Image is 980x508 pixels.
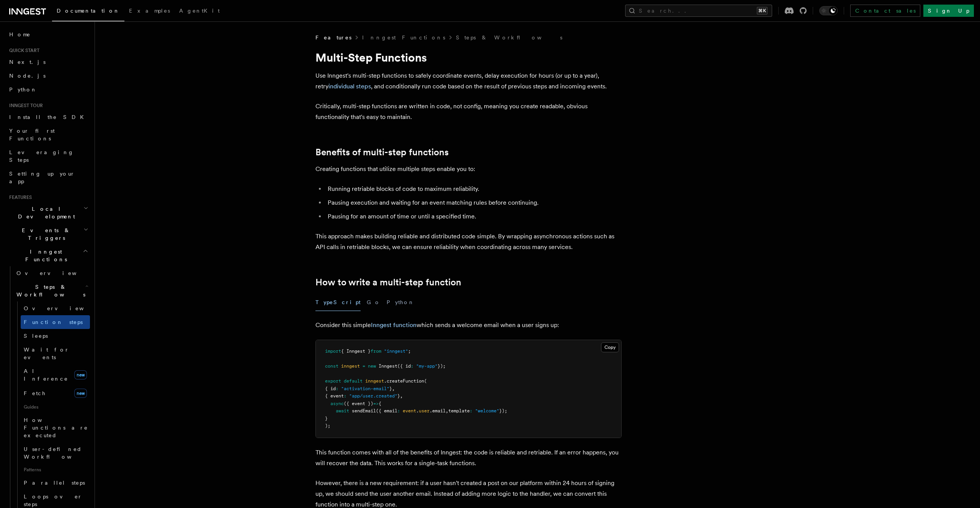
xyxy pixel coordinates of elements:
[9,149,74,163] span: Leveraging Steps
[24,319,83,325] span: Function steps
[24,446,93,460] span: User-defined Workflows
[9,171,75,184] span: Setting up your app
[6,202,90,223] button: Local Development
[21,442,90,464] a: User-defined Workflows
[325,184,622,194] li: Running retriable blocks of code to maximum reliability.
[24,347,69,360] span: Wait for events
[21,401,90,413] span: Guides
[367,294,381,311] button: Go
[330,401,344,406] span: async
[175,2,224,21] a: AgentKit
[438,363,446,369] span: });
[315,50,622,64] h1: Multi-Step Functions
[371,321,416,329] a: Inngest function
[315,147,449,158] a: Benefits of multi-step functions
[397,408,400,414] span: :
[325,378,341,384] span: export
[6,110,90,124] a: Install the SDK
[430,408,446,414] span: .email
[6,124,90,145] a: Your first Functions
[24,368,68,382] span: AI Inference
[499,408,507,414] span: });
[6,223,90,245] button: Events & Triggers
[397,363,411,369] span: ({ id
[16,270,95,276] span: Overview
[179,8,220,14] span: AgentKit
[379,363,397,369] span: Inngest
[411,363,413,369] span: :
[315,447,622,469] p: This function comes with all of the benefits of Inngest: the code is reliable and retriable. If a...
[352,408,376,414] span: sendEmail
[24,305,103,311] span: Overview
[315,70,622,92] p: Use Inngest's multi-step functions to safely coordinate events, delay execution for hours (or up ...
[344,393,346,399] span: :
[470,408,472,414] span: :
[315,101,622,122] p: Critically, multi-step functions are written in code, not config, meaning you create readable, ob...
[424,378,427,384] span: (
[384,378,424,384] span: .createFunction
[819,6,838,15] button: Toggle dark mode
[344,401,373,406] span: ({ event })
[6,145,90,167] a: Leveraging Steps
[21,464,90,476] span: Patterns
[397,393,400,399] span: }
[13,283,85,298] span: Steps & Workflows
[341,363,360,369] span: inngest
[24,417,88,438] span: How Functions are executed
[315,231,622,252] p: This approach makes building reliable and distributed code simple. By wrapping asynchronous actio...
[379,401,381,406] span: {
[408,348,411,354] span: ;
[325,416,328,421] span: }
[9,73,46,79] span: Node.js
[6,83,90,96] a: Python
[344,378,363,384] span: default
[315,34,351,41] span: Features
[24,493,82,507] span: Loops over steps
[9,114,88,120] span: Install the SDK
[6,167,90,188] a: Setting up your app
[416,408,419,414] span: .
[21,301,90,315] a: Overview
[124,2,175,21] a: Examples
[21,364,90,386] a: AI Inferencenew
[403,408,416,414] span: event
[336,408,349,414] span: await
[13,280,90,301] button: Steps & Workflows
[6,103,43,109] span: Inngest tour
[52,2,124,21] a: Documentation
[923,5,974,17] a: Sign Up
[6,55,90,69] a: Next.js
[325,363,338,369] span: const
[365,378,384,384] span: inngest
[757,7,768,15] kbd: ⌘K
[625,5,772,17] button: Search...⌘K
[21,476,90,490] a: Parallel steps
[9,86,37,93] span: Python
[371,348,381,354] span: from
[368,363,376,369] span: new
[446,408,448,414] span: ,
[416,363,438,369] span: "my-app"
[6,248,83,263] span: Inngest Functions
[129,8,170,14] span: Examples
[21,315,90,329] a: Function steps
[341,386,389,391] span: "activation-email"
[21,343,90,364] a: Wait for events
[21,329,90,343] a: Sleeps
[6,28,90,41] a: Home
[341,348,371,354] span: { Inngest }
[325,348,341,354] span: import
[419,408,430,414] span: user
[325,197,622,208] li: Pausing execution and waiting for an event matching rules before continuing.
[387,294,415,311] button: Python
[9,59,46,65] span: Next.js
[376,408,397,414] span: ({ email
[392,386,395,391] span: ,
[24,480,85,486] span: Parallel steps
[24,333,48,339] span: Sleeps
[400,393,403,399] span: ,
[601,342,619,352] button: Copy
[57,8,120,14] span: Documentation
[315,277,461,288] a: How to write a multi-step function
[13,266,90,280] a: Overview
